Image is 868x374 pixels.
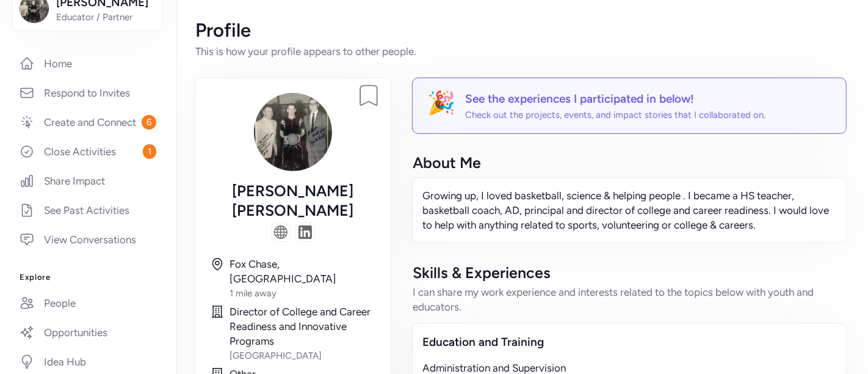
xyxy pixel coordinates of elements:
div: Director of College and Career Readiness and Innovative Programs [230,304,376,348]
a: Respond to Invites [10,79,166,106]
img: globe_icon_184941a031cde1.png [274,226,288,239]
h3: Explore [20,273,156,282]
span: 6 [142,115,156,130]
div: [GEOGRAPHIC_DATA] [230,350,376,362]
a: Share Impact [10,167,166,194]
img: Avatar [254,93,332,171]
a: People [10,290,166,317]
a: Opportunities [10,319,166,346]
a: See Past Activities [10,197,166,224]
a: Close Activities1 [10,138,166,165]
div: See the experiences I participated in below! [465,90,765,108]
a: Home [10,50,166,77]
div: About Me [413,153,846,172]
div: [PERSON_NAME] [PERSON_NAME] [210,181,376,220]
div: Skills & Experiences [413,263,846,282]
span: Educator / Partner [56,11,155,23]
div: Check out the projects, events, and impact stories that I collaborated on. [465,109,765,121]
div: Education and Training [422,334,836,351]
div: 1 mile away [230,287,376,299]
div: 🎉 [427,90,455,121]
div: Profile [195,20,848,42]
div: This is how your profile appears to other people. [195,44,848,59]
img: swAAABJdEVYdFRodW1iOjpVUkkAZmlsZTovLy4vdXBsb2Fkcy81Ni9NYjdsRk5LLzIzNjcvbGlua2VkaW5fbG9nb19pY29uXz... [298,226,312,239]
a: View Conversations [10,226,166,253]
p: Growing up, I loved basketball, science & helping people . I became a HS teacher, basketball coac... [422,188,836,232]
span: 1 [143,144,156,159]
div: I can share my work experience and interests related to the topics below with youth and educators. [413,285,846,314]
div: Fox Chase, [GEOGRAPHIC_DATA] [230,257,376,286]
a: Create and Connect6 [10,109,166,136]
